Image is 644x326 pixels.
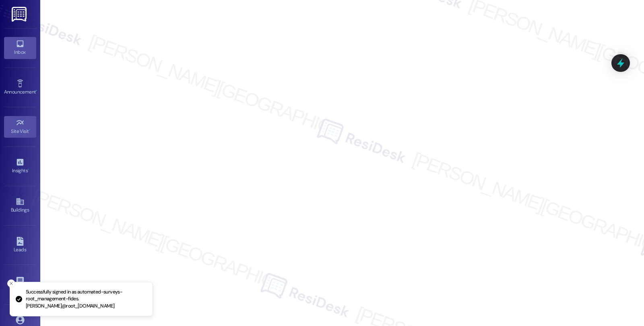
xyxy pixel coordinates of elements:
[7,279,15,287] button: Close toast
[4,274,36,295] a: Templates •
[12,7,28,22] img: ResiDesk Logo
[29,127,30,133] span: •
[4,155,36,177] a: Insights •
[4,116,36,138] a: Site Visit •
[26,289,146,310] p: Successfully signed in as automated-surveys-root_management-fides.[PERSON_NAME]@root_[DOMAIN_NAME]
[4,37,36,59] a: Inbox
[36,88,37,94] span: •
[4,234,36,256] a: Leads
[4,195,36,216] a: Buildings
[28,167,29,172] span: •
